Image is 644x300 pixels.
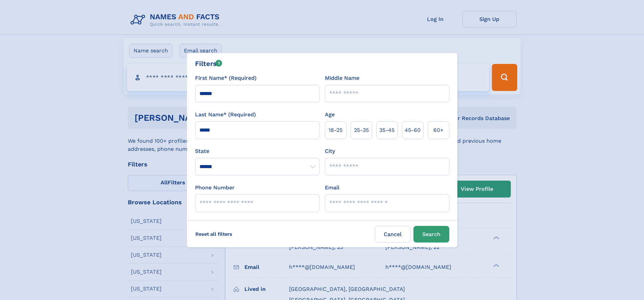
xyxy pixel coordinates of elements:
span: 25‑35 [354,126,369,134]
label: Middle Name [325,74,359,82]
div: Filters [195,59,222,69]
label: Cancel [375,226,411,243]
label: Reset all filters [191,226,237,242]
label: State [195,147,319,155]
span: 60+ [433,126,444,134]
span: 45‑60 [405,126,421,134]
label: Age [325,111,335,119]
label: Phone Number [195,184,235,192]
label: First Name* (Required) [195,74,257,82]
span: 18‑25 [329,126,342,134]
span: 35‑45 [379,126,395,134]
button: Search [413,226,449,243]
label: Email [325,184,339,192]
label: City [325,147,335,155]
label: Last Name* (Required) [195,111,256,119]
